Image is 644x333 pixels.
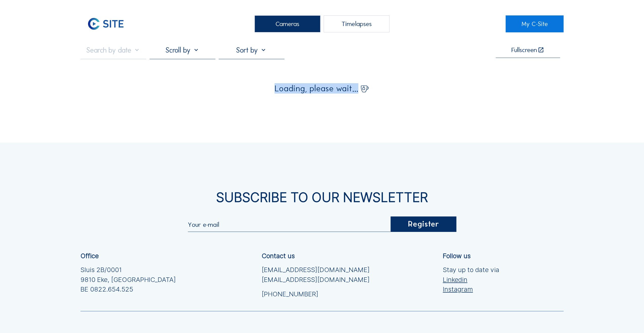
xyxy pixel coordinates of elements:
[443,253,471,259] div: Follow us
[255,15,320,32] div: Cameras
[262,265,370,275] a: [EMAIL_ADDRESS][DOMAIN_NAME]
[443,265,499,294] div: Stay up to date via
[275,84,358,93] span: Loading, please wait...
[262,289,370,299] a: [PHONE_NUMBER]
[80,46,146,55] input: Search by date 󰅀
[324,15,389,32] div: Timelapses
[80,15,131,32] img: C-SITE Logo
[80,191,564,204] div: Subscribe to our newsletter
[262,253,295,259] div: Contact us
[443,275,499,285] a: Linkedin
[443,284,499,294] a: Instagram
[80,15,138,32] a: C-SITE Logo
[511,47,537,54] div: Fullscreen
[506,15,564,32] a: My C-Site
[262,275,370,285] a: [EMAIL_ADDRESS][DOMAIN_NAME]
[80,265,176,294] div: Sluis 2B/0001 9810 Eke, [GEOGRAPHIC_DATA] BE 0822.654.525
[188,220,391,228] input: Your e-mail
[80,253,99,259] div: Office
[391,216,456,232] div: Register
